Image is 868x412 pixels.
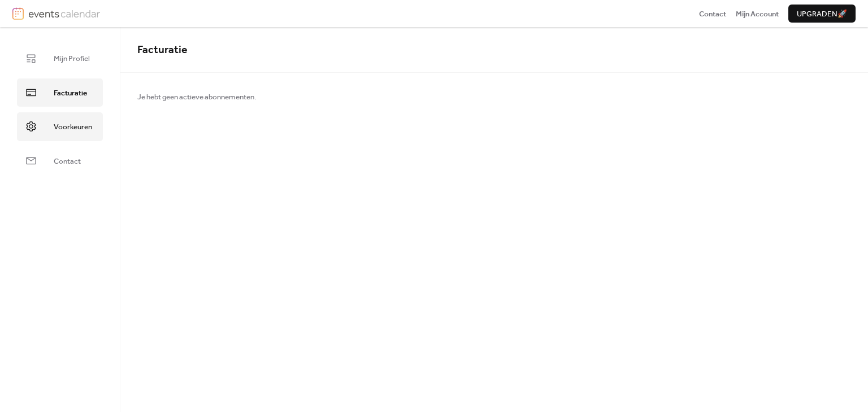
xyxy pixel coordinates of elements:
img: logo [12,7,24,20]
span: Voorkeuren [54,121,92,133]
span: Contact [699,8,726,20]
span: Mijn Account [736,8,779,20]
a: Voorkeuren [17,112,103,141]
span: Upgraden 🚀 [797,8,847,20]
img: logotype [28,7,100,20]
span: Facturatie [54,87,87,99]
a: Mijn Account [736,8,779,19]
a: Facturatie [17,78,103,107]
span: Facturatie [137,40,188,60]
span: Mijn Profiel [54,53,90,64]
a: Contact [699,8,726,19]
a: Contact [17,147,103,175]
span: Je hebt geen actieve abonnementen. [137,91,256,103]
span: Contact [54,156,81,167]
a: Mijn Profiel [17,44,103,72]
button: Upgraden🚀 [788,5,856,23]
